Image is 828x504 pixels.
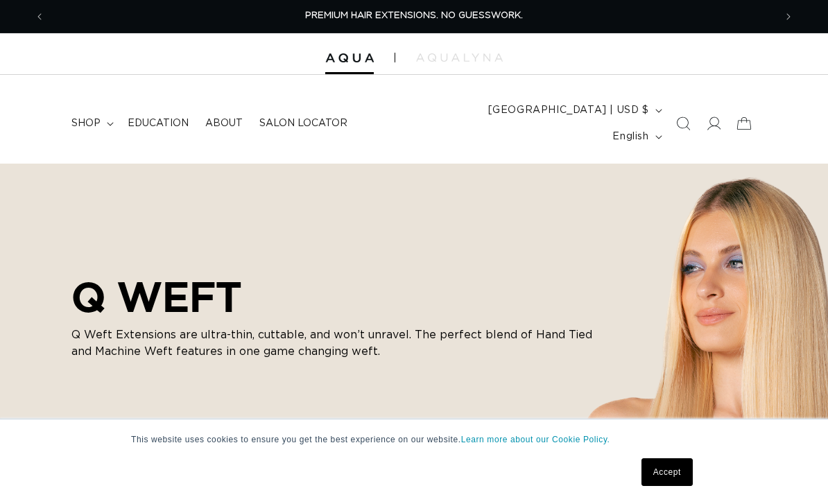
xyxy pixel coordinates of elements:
[71,117,101,130] span: shop
[119,109,197,138] a: Education
[251,109,356,138] a: Salon Locator
[612,130,648,144] span: English
[668,108,698,139] summary: Search
[488,103,649,118] span: [GEOGRAPHIC_DATA] | USD $
[71,327,598,360] p: Q Weft Extensions are ultra-thin, cuttable, and won’t unravel. The perfect blend of Hand Tied and...
[197,109,251,138] a: About
[325,53,374,63] img: Aqua Hair Extensions
[461,435,610,444] a: Learn more about our Cookie Policy.
[63,109,119,138] summary: shop
[641,458,693,486] a: Accept
[71,272,598,321] h2: Q WEFT
[205,117,243,130] span: About
[24,3,55,30] button: Previous announcement
[604,123,667,150] button: English
[305,11,523,20] span: PREMIUM HAIR EXTENSIONS. NO GUESSWORK.
[128,117,189,130] span: Education
[416,53,503,62] img: aqualyna.com
[480,97,668,123] button: [GEOGRAPHIC_DATA] | USD $
[131,433,697,446] p: This website uses cookies to ensure you get the best experience on our website.
[773,3,804,30] button: Next announcement
[259,117,347,130] span: Salon Locator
